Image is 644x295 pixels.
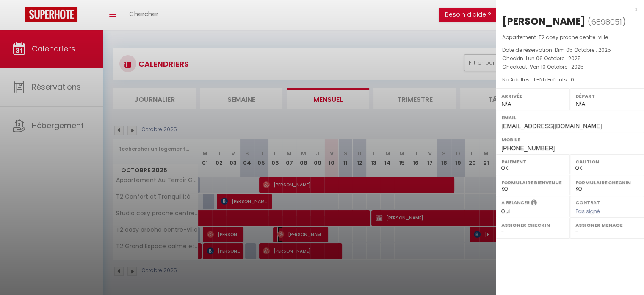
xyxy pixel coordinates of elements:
span: N/A [501,101,511,107]
label: Mobile [501,135,638,144]
span: N/A [575,101,585,107]
p: Appartement : [502,33,638,42]
span: ( ) [588,16,626,28]
span: [EMAIL_ADDRESS][DOMAIN_NAME] [501,123,602,129]
span: [PHONE_NUMBER] [501,145,555,152]
label: Assigner Menage [575,221,638,229]
label: Formulaire Checkin [575,178,638,187]
div: [PERSON_NAME] [502,14,586,28]
p: Checkin : [502,54,638,63]
div: x [496,4,638,14]
span: Nb Enfants : 0 [539,76,574,83]
span: 6898051 [591,17,622,27]
label: Arrivée [501,92,564,100]
p: Date de réservation : [502,46,638,54]
label: Départ [575,92,638,100]
span: Nb Adultes : 1 - [502,76,574,83]
span: T2 cosy proche centre-ville [539,34,608,41]
span: Ven 10 Octobre . 2025 [530,63,584,70]
p: Checkout : [502,63,638,71]
label: A relancer [501,199,530,206]
label: Assigner Checkin [501,221,564,229]
span: Pas signé [575,208,600,215]
span: Lun 06 Octobre . 2025 [526,55,581,62]
label: Caution [575,157,638,166]
span: Dim 05 Octobre . 2025 [555,46,611,53]
label: Email [501,113,638,122]
label: Contrat [575,199,600,205]
label: Paiement [501,157,564,166]
label: Formulaire Bienvenue [501,178,564,187]
i: Sélectionner OUI si vous souhaiter envoyer les séquences de messages post-checkout [531,199,537,208]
